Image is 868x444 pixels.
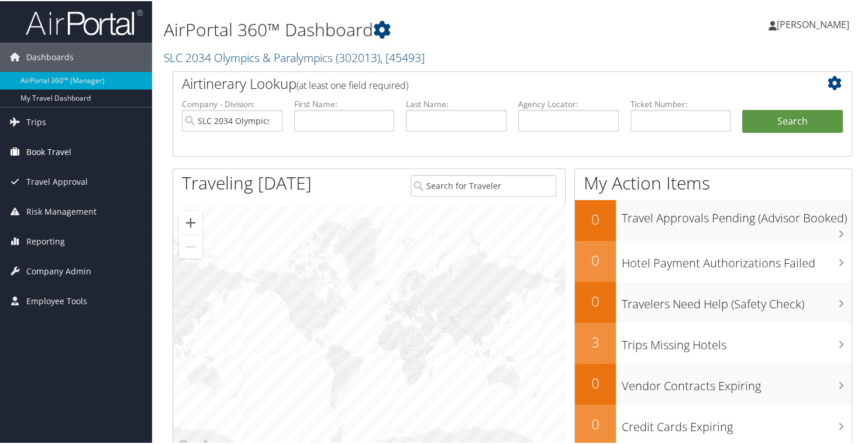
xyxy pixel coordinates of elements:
[518,97,619,109] label: Agency Locator:
[575,322,852,363] a: 3Trips Missing Hotels
[622,330,852,352] h3: Trips Missing Hotels
[575,199,852,240] a: 0Travel Approvals Pending (Advisor Booked)
[182,73,786,92] h2: Airtinerary Lookup
[622,412,852,434] h3: Credit Cards Expiring
[631,97,731,109] label: Ticket Number:
[182,97,283,109] label: Company - Division:
[575,372,616,392] h2: 0
[575,281,852,322] a: 0Travelers Need Help (Safety Check)
[26,136,71,166] span: Book Travel
[769,6,861,41] a: [PERSON_NAME]
[26,42,74,71] span: Dashboards
[575,170,852,194] h1: My Action Items
[622,248,852,270] h3: Hotel Payment Authorizations Failed
[622,203,852,225] h3: Travel Approvals Pending (Advisor Booked)
[575,249,616,269] h2: 0
[26,166,88,195] span: Travel Approval
[575,413,616,433] h2: 0
[179,210,202,233] button: Zoom in
[164,16,629,41] h1: AirPortal 360™ Dashboard
[26,196,97,225] span: Risk Management
[164,49,425,64] a: SLC 2034 Olympics & Paralympics
[575,363,852,404] a: 0Vendor Contracts Expiring
[336,49,380,64] span: ( 302013 )
[622,289,852,311] h3: Travelers Need Help (Safety Check)
[411,174,556,195] input: Search for Traveler
[575,208,616,228] h2: 0
[742,109,843,132] button: Search
[297,78,408,91] span: (at least one field required)
[294,97,395,109] label: First Name:
[575,331,616,351] h2: 3
[380,49,425,64] span: , [ 45493 ]
[575,240,852,281] a: 0Hotel Payment Authorizations Failed
[26,256,91,285] span: Company Admin
[26,226,65,255] span: Reporting
[26,285,87,315] span: Employee Tools
[179,234,202,257] button: Zoom out
[575,290,616,310] h2: 0
[26,106,46,136] span: Trips
[406,97,507,109] label: Last Name:
[777,17,849,30] span: [PERSON_NAME]
[622,371,852,393] h3: Vendor Contracts Expiring
[182,170,312,194] h1: Traveling [DATE]
[26,8,143,35] img: airportal-logo.png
